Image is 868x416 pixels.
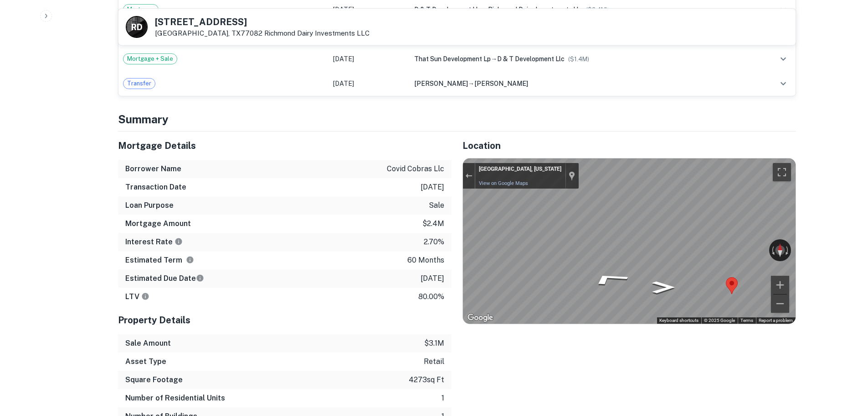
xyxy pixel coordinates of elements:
button: Keyboard shortcuts [659,317,699,324]
p: 2.70% [424,237,444,247]
p: [DATE] [421,273,444,284]
span: [PERSON_NAME] [414,80,468,87]
h5: Location [462,139,796,153]
button: Zoom in [771,276,789,294]
p: 80.00% [418,291,444,302]
a: Richmond Dairy Investments LLC [264,29,370,37]
div: → [414,79,749,89]
button: Exit the Street View [463,169,475,182]
button: expand row [776,51,791,67]
button: Toggle fullscreen view [773,163,791,181]
p: [GEOGRAPHIC_DATA], TX77082 [155,29,370,37]
a: Show location on map [569,171,575,181]
h6: Borrower Name [125,163,181,174]
svg: The interest rates displayed on the website are for informational purposes only and may be report... [175,237,183,246]
div: [GEOGRAPHIC_DATA], [US_STATE] [479,166,561,173]
h6: Sale Amount [125,338,171,349]
button: expand row [776,76,791,91]
td: [DATE] [329,47,410,71]
a: Terms (opens in new tab) [740,318,753,323]
button: Rotate clockwise [785,239,791,261]
iframe: Chat Widget [822,343,868,387]
button: Zoom out [771,295,789,313]
span: Mortgage [123,5,158,14]
h6: Mortgage Amount [125,218,191,229]
h6: Asset Type [125,356,166,367]
h6: Transaction Date [125,182,186,193]
h6: Square Footage [125,374,183,385]
p: $3.1m [424,338,444,349]
span: © 2025 Google [704,318,735,323]
h6: Estimated Due Date [125,273,204,284]
a: View on Google Maps [479,180,528,186]
span: d & t development llc [497,55,565,63]
span: Mortgage + Sale [123,54,177,63]
button: Rotate counterclockwise [769,239,776,261]
button: expand row [776,2,791,17]
span: that sun development lp [414,55,491,63]
p: [DATE] [421,182,444,193]
h6: Interest Rate [125,237,183,247]
svg: LTVs displayed on the website are for informational purposes only and may be reported incorrectly... [141,292,149,300]
p: covid cobras llc [387,163,444,174]
p: retail [424,356,444,367]
svg: Estimate is based on a standard schedule for this type of loan. [196,274,204,282]
div: → [414,54,749,64]
h6: LTV [125,291,149,302]
p: 60 months [407,255,444,266]
span: [PERSON_NAME] [474,80,528,87]
a: Open this area in Google Maps (opens a new window) [465,312,495,324]
div: Map [463,158,796,324]
a: Report a problem [759,318,793,323]
p: 4273 sq ft [409,374,444,385]
button: Reset the view [776,239,785,261]
h4: Summary [118,111,796,127]
h6: Estimated Term [125,255,194,266]
p: $2.4m [422,218,444,229]
span: Transfer [123,79,155,88]
h5: Property Details [118,313,452,327]
td: [DATE] [329,71,410,96]
img: Google [465,312,495,324]
h6: Loan Purpose [125,200,174,211]
h6: Number of Residential Units [125,393,225,404]
span: d & t development llc [414,6,482,13]
span: richmond dairy investments llc [488,6,582,13]
div: Street View [463,158,796,324]
h5: [STREET_ADDRESS] [155,17,370,26]
span: ($ 2.4M ) [586,6,608,13]
span: ($ 1.4M ) [568,56,589,63]
p: R D [131,21,142,33]
h5: Mortgage Details [118,139,452,153]
svg: Term is based on a standard schedule for this type of loan. [186,256,194,264]
path: Go Northwest [575,268,643,289]
path: Go East [642,279,684,296]
p: 1 [442,393,444,404]
p: sale [429,200,444,211]
div: → [414,5,749,15]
